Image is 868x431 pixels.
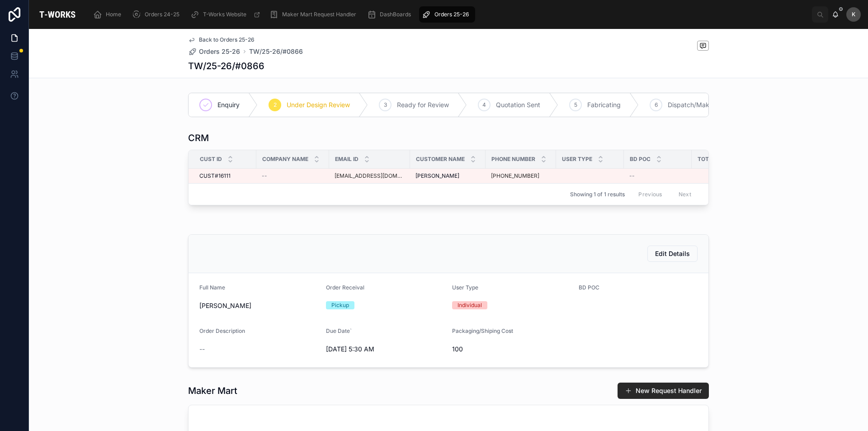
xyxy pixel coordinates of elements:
a: Home [90,6,127,23]
a: [PHONE_NUMBER] [491,172,539,180]
span: -- [629,172,635,180]
span: Orders Placed 0 [692,172,752,180]
button: Edit Details [647,246,698,262]
h1: Maker Mart [188,384,237,397]
span: Packaging/Shiping Cost [452,327,513,334]
span: Due Date` [326,327,352,334]
span: [PERSON_NAME] [199,301,319,310]
span: Orders 24-25 [145,11,179,18]
span: 5 [574,101,577,109]
span: T-Works Website [203,11,246,18]
span: Order Receival [326,284,364,291]
span: Order Description [199,327,245,334]
span: Showing 1 of 1 results [570,191,625,198]
div: Individual [458,301,482,309]
span: Fabricating [587,100,621,109]
span: Enquiry [217,100,240,109]
span: CUST#16111 [199,172,231,180]
a: Orders 25-26 [419,6,475,23]
span: User Type [562,156,592,163]
span: [DATE] 5:30 AM [326,345,445,354]
span: 100 [452,345,571,354]
span: Full Name [199,284,225,291]
a: Back to Orders 25-26 [188,36,255,43]
span: DashBoards [380,11,411,18]
h1: TW/25-26/#0866 [188,60,264,72]
h1: CRM [188,132,209,144]
span: 3 [384,101,387,109]
span: 6 [655,101,658,109]
span: Home [106,11,121,18]
span: BD POC [579,284,599,291]
span: 4 [482,101,486,109]
div: Pickup [331,301,349,309]
a: Orders 25-26 [188,47,240,56]
span: -- [199,345,205,354]
span: Back to Orders 25-26 [199,36,255,43]
span: Customer Name [416,156,465,163]
span: 2 [274,101,277,109]
a: Orders 24-25 [129,6,186,23]
span: Quotation Sent [496,100,540,109]
span: Under Design Review [287,100,350,109]
span: K [852,11,855,18]
span: User Type [452,284,478,291]
a: DashBoards [364,6,417,23]
a: TW/25-26/#0866 [249,47,303,56]
span: Company Name [262,156,308,163]
a: T-Works Website [188,6,265,23]
span: Total Orders Placed [698,156,746,163]
span: Cust ID [200,156,222,163]
a: Maker Mart Request Handler [267,6,363,23]
span: Orders 25-26 [434,11,469,18]
span: Ready for Review [397,100,449,109]
span: Maker Mart Request Handler [282,11,356,18]
div: scrollable content [86,5,812,24]
span: Phone Number [491,156,535,163]
span: Email ID [335,156,359,163]
img: App logo [36,7,79,22]
span: Orders 25-26 [199,47,240,56]
span: Dispatch/Makers Mart [668,100,734,109]
span: -- [262,172,267,180]
span: [PERSON_NAME] [415,172,459,180]
a: [EMAIL_ADDRESS][DOMAIN_NAME] [335,172,405,180]
button: New Request Handler [618,383,709,399]
span: BD POC [630,156,651,163]
span: Edit Details [655,249,690,258]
